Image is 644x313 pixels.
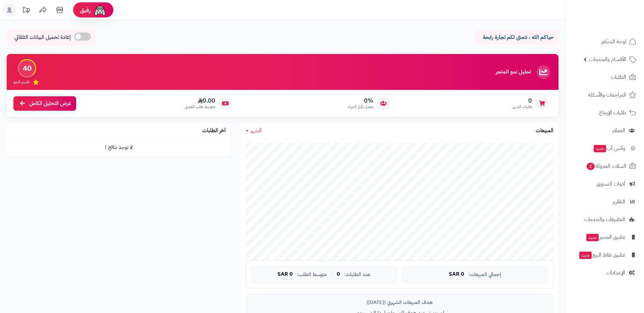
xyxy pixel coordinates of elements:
span: التقارير [612,197,625,206]
a: لوحة التحكم [570,34,640,50]
span: المراجعات والأسئلة [588,90,626,100]
a: وآتس آبجديد [570,140,640,156]
span: أدوات التسويق [596,179,625,189]
a: الإعدادات [570,265,640,281]
span: العملاء [612,126,625,135]
a: أدوات التسويق [570,176,640,192]
span: 0 [337,271,340,277]
a: تحديثات المنصة [18,3,35,18]
span: تطبيق المتجر [586,232,625,242]
span: طلبات الإرجاع [599,108,626,117]
span: إجمالي المبيعات: [468,272,501,277]
a: الشهر [246,127,262,135]
span: التطبيقات والخدمات [584,215,625,224]
span: 0 SAR [277,271,293,277]
span: | [331,272,333,277]
p: حياكم الله ، نتمنى لكم تجارة رابحة [480,34,553,41]
span: طلبات الشهر [513,104,532,110]
h3: المبيعات [536,128,553,134]
a: طلبات الإرجاع [570,105,640,121]
span: 0% [348,97,373,104]
a: العملاء [570,122,640,139]
span: لوحة التحكم [601,37,626,46]
span: جديد [594,145,606,152]
span: 0.00 [184,97,215,104]
span: 0 [513,97,532,104]
span: الإعدادات [606,268,625,277]
span: تطبيق نقاط البيع [579,250,625,260]
span: الشهر [251,126,262,135]
span: جديد [579,252,592,259]
h3: آخر الطلبات [202,128,226,134]
a: المراجعات والأسئلة [570,87,640,103]
img: ai-face.png [93,3,107,17]
span: إعادة تحميل البيانات التلقائي [14,34,71,41]
a: السلات المتروكة2 [570,158,640,174]
a: التقارير [570,194,640,210]
a: تطبيق المتجرجديد [570,229,640,245]
span: متوسط الطلب: [297,272,327,277]
span: الأقسام والمنتجات [589,55,626,64]
span: الطلبات [611,72,626,82]
span: متوسط طلب العميل [184,104,215,110]
span: عدد الطلبات: [344,272,371,277]
span: السلات المتروكة [586,161,626,171]
a: التطبيقات والخدمات [570,211,640,227]
td: لا توجد نتائج ! [7,138,231,157]
a: تطبيق نقاط البيعجديد [570,247,640,263]
span: عرض التحليل الكامل [29,100,71,107]
span: 0 SAR [449,271,464,277]
h3: تحليل نمو المتجر [496,69,531,75]
span: 2 [587,163,595,170]
span: رفيق [80,6,91,14]
span: معدل تكرار الشراء [348,104,373,110]
span: جديد [586,234,599,241]
a: عرض التحليل الكامل [13,96,76,111]
div: هدف المبيعات الشهري ([DATE]) [251,299,548,306]
a: الطلبات [570,69,640,85]
span: تقييم النمو [13,79,30,85]
span: وآتس آب [593,144,625,153]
